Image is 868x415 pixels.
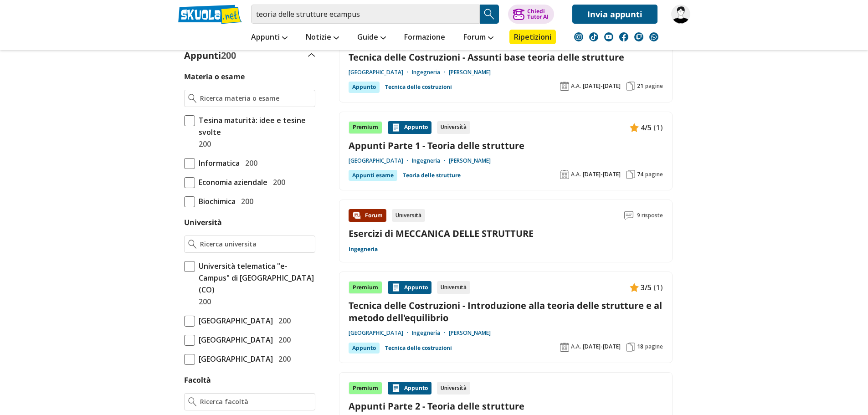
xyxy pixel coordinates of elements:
img: Ricerca materia o esame [188,94,197,103]
span: 200 [275,334,291,346]
input: Cerca appunti, riassunti o versioni [251,5,480,24]
div: Chiedi Tutor AI [527,9,549,20]
div: Appunto [388,121,431,134]
a: Notizie [303,30,341,46]
img: Appunti contenuto [630,283,639,292]
img: Pagine [626,82,635,91]
a: [PERSON_NAME] [449,329,491,337]
a: Appunti [249,30,290,46]
span: Biochimica [195,195,236,207]
span: pagine [645,343,663,350]
img: Anno accademico [560,82,569,91]
span: Tesina maturità: idee e tesine svolte [195,114,315,138]
div: Premium [349,121,382,134]
img: Ricerca universita [188,240,197,249]
span: 200 [275,353,291,365]
img: Appunti contenuto [630,123,639,132]
a: Ingegneria [349,246,378,253]
a: Tecnica delle Costruzioni - Introduzione alla teoria delle strutture e al metodo dell'equilibrio [349,299,663,324]
span: 200 [221,49,236,61]
span: [GEOGRAPHIC_DATA] [195,315,273,327]
span: A.A. [571,82,581,90]
img: instagram [574,32,583,41]
button: Search Button [480,5,499,24]
img: Anno accademico [560,343,569,352]
span: (1) [653,122,663,133]
a: Ingegneria [412,329,449,337]
span: [DATE]-[DATE] [583,82,621,90]
a: Invia appunti [572,5,657,24]
span: 200 [269,176,285,188]
img: WhatsApp [649,32,658,41]
a: [PERSON_NAME] [449,157,491,164]
img: Pagine [626,170,635,179]
span: 200 [241,157,257,169]
a: Guide [355,30,388,46]
img: Pagine [626,343,635,352]
span: 4/5 [641,122,652,133]
span: 21 [637,82,643,90]
a: Appunti Parte 1 - Teoria delle strutture [349,139,663,152]
span: 200 [195,138,211,150]
img: cataldom2025 [671,5,690,24]
a: Tecnica delle Costruzioni - Assunti base teoria delle strutture [349,51,663,63]
a: Tecnica delle costruzioni [385,82,452,92]
label: Materia o esame [184,72,245,82]
div: Premium [349,281,382,294]
a: Ripetizioni [509,30,556,44]
div: Università [392,209,425,222]
div: Appunti esame [349,170,397,181]
a: [GEOGRAPHIC_DATA] [349,69,412,76]
img: Appunti contenuto [391,123,401,132]
div: Appunto [388,382,431,395]
div: Premium [349,382,382,395]
label: Facoltà [184,375,211,385]
img: Commenti lettura [624,211,633,220]
img: youtube [604,32,613,41]
img: facebook [619,32,628,41]
img: Forum contenuto [352,211,361,220]
a: Tecnica delle costruzioni [385,343,452,354]
img: Anno accademico [560,170,569,179]
label: Università [184,217,222,227]
span: [DATE]-[DATE] [583,171,621,178]
span: [GEOGRAPHIC_DATA] [195,334,273,346]
img: Apri e chiudi sezione [308,53,315,57]
span: A.A. [571,343,581,350]
div: Forum [349,209,386,222]
input: Ricerca materia o esame [200,94,311,103]
a: Formazione [402,30,447,46]
a: Forum [461,30,496,46]
img: Appunti contenuto [391,384,401,393]
div: Università [437,281,470,294]
span: Università telematica "e-Campus" di [GEOGRAPHIC_DATA] (CO) [195,260,315,296]
input: Ricerca facoltà [200,397,311,406]
span: pagine [645,171,663,178]
span: A.A. [571,171,581,178]
span: 74 [637,171,643,178]
a: Teoria delle strutture [403,170,461,181]
span: 18 [637,343,643,350]
input: Ricerca universita [200,240,311,249]
a: Ingegneria [412,69,449,76]
div: Appunto [349,343,380,354]
span: Economia aziendale [195,176,267,188]
img: Ricerca facoltà [188,397,197,406]
span: 3/5 [641,282,652,293]
span: 200 [237,195,253,207]
span: pagine [645,82,663,90]
a: [GEOGRAPHIC_DATA] [349,157,412,164]
img: tiktok [589,32,598,41]
span: 9 risposte [637,209,663,222]
div: Università [437,121,470,134]
div: Università [437,382,470,395]
a: Esercizi di MECCANICA DELLE STRUTTURE [349,227,534,240]
div: Appunto [349,82,380,92]
span: 200 [195,296,211,307]
span: Informatica [195,157,240,169]
img: Appunti contenuto [391,283,401,292]
div: Appunto [388,281,431,294]
a: [GEOGRAPHIC_DATA] [349,329,412,337]
img: Cerca appunti, riassunti o versioni [483,7,496,21]
span: (1) [653,282,663,293]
